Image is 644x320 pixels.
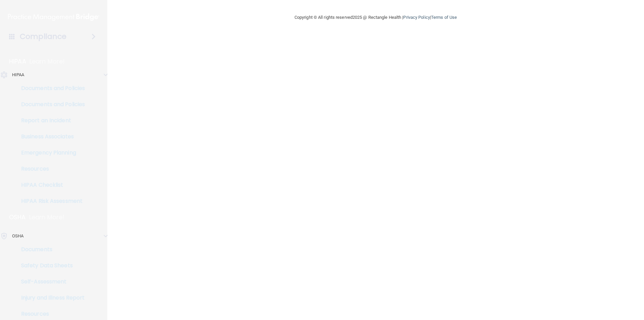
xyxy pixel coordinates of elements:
[4,311,96,317] p: Resources
[4,294,96,301] p: Injury and Illness Report
[4,133,96,140] p: Business Associates
[9,213,26,221] p: OSHA
[8,10,99,24] img: PMB logo
[431,15,457,20] a: Terms of Use
[4,101,96,108] p: Documents and Policies
[4,117,96,124] p: Report an Incident
[12,232,23,240] p: OSHA
[12,71,24,79] p: HIPAA
[30,57,65,65] p: Learn More!
[9,57,26,65] p: HIPAA
[4,198,96,204] p: HIPAA Risk Assessment
[4,85,96,92] p: Documents and Policies
[4,278,96,285] p: Self-Assessment
[4,182,96,188] p: HIPAA Checklist
[20,32,66,41] h4: Compliance
[4,166,96,172] p: Resources
[4,149,96,156] p: Emergency Planning
[403,15,430,20] a: Privacy Policy
[29,213,65,221] p: Learn More!
[4,246,96,253] p: Documents
[253,7,498,28] div: Copyright © All rights reserved 2025 @ Rectangle Health | |
[4,262,96,269] p: Safety Data Sheets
